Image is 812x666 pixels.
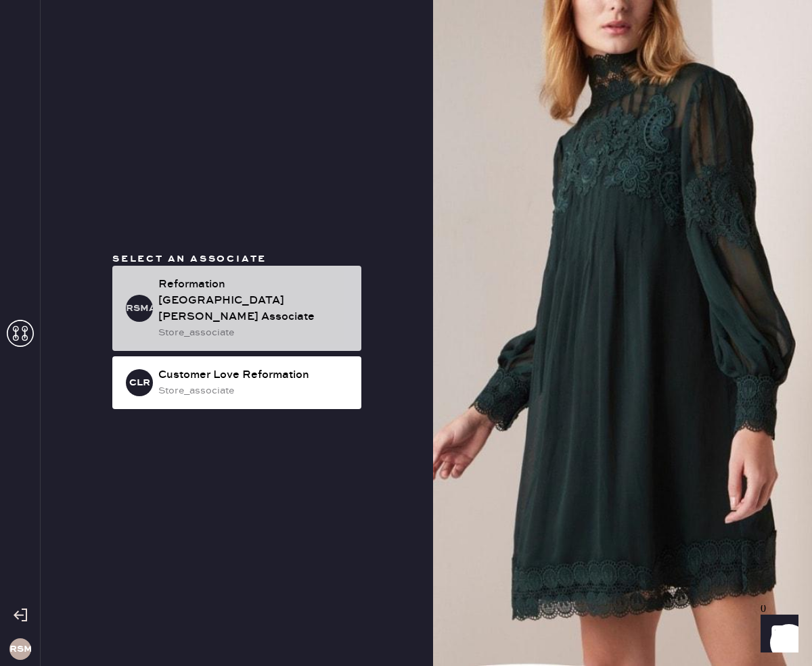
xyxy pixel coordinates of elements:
div: Reformation [GEOGRAPHIC_DATA][PERSON_NAME] Associate [158,277,351,325]
h3: CLR [129,378,150,387]
div: store_associate [158,383,351,398]
span: Select an associate [112,253,267,265]
div: Customer Love Reformation [158,367,351,383]
h3: RSM [9,644,31,654]
div: store_associate [158,325,351,340]
iframe: Front Chat [748,605,806,663]
h3: RSMA [126,304,153,313]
